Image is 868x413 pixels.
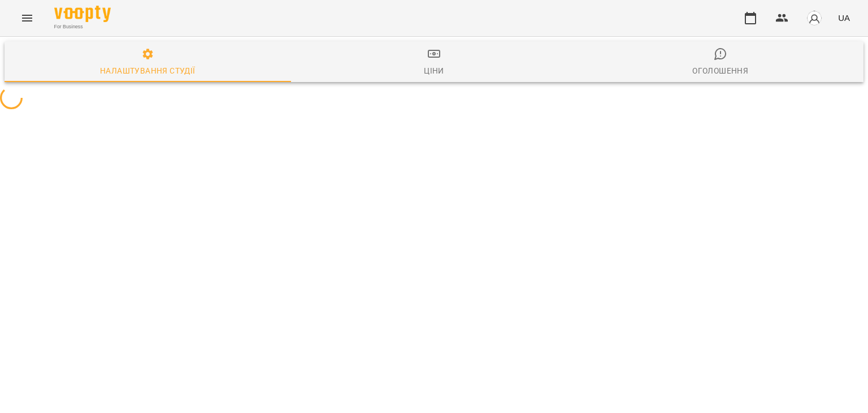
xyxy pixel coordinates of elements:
span: For Business [54,23,111,31]
img: Voopty Logo [54,6,111,22]
button: Menu [14,5,41,32]
span: UA [838,12,850,24]
div: Ціни [424,64,444,78]
div: Оголошення [692,64,748,78]
div: Налаштування студії [100,64,195,78]
img: avatar_s.png [806,10,822,26]
button: UA [834,7,854,28]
